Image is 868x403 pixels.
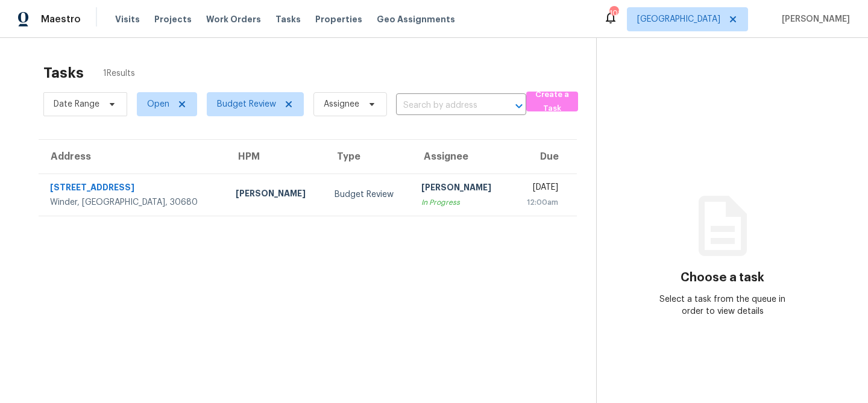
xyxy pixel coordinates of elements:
[335,189,402,201] div: Budget Review
[217,98,276,110] span: Budget Review
[637,13,720,25] span: [GEOGRAPHIC_DATA]
[50,181,216,196] div: [STREET_ADDRESS]
[236,187,315,202] div: [PERSON_NAME]
[421,196,501,208] div: In Progress
[54,98,99,110] span: Date Range
[275,15,301,23] span: Tasks
[43,67,84,79] h2: Tasks
[206,13,261,25] span: Work Orders
[520,181,558,196] div: [DATE]
[396,96,492,115] input: Search by address
[324,98,359,110] span: Assignee
[115,13,140,25] span: Visits
[39,140,226,173] th: Address
[226,140,325,173] th: HPM
[532,88,572,116] span: Create a Task
[154,13,192,25] span: Projects
[325,140,412,173] th: Type
[609,7,618,19] div: 101
[520,196,558,208] div: 12:00am
[526,92,578,111] button: Create a Task
[777,13,850,25] span: [PERSON_NAME]
[103,67,135,80] span: 1 Results
[511,98,527,114] button: Open
[659,293,785,317] div: Select a task from the queue in order to view details
[412,140,511,173] th: Assignee
[315,13,362,25] span: Properties
[41,13,81,25] span: Maestro
[511,140,577,173] th: Due
[147,98,169,110] span: Open
[50,196,216,208] div: Winder, [GEOGRAPHIC_DATA], 30680
[681,272,764,284] h3: Choose a task
[421,181,501,196] div: [PERSON_NAME]
[377,13,455,25] span: Geo Assignments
